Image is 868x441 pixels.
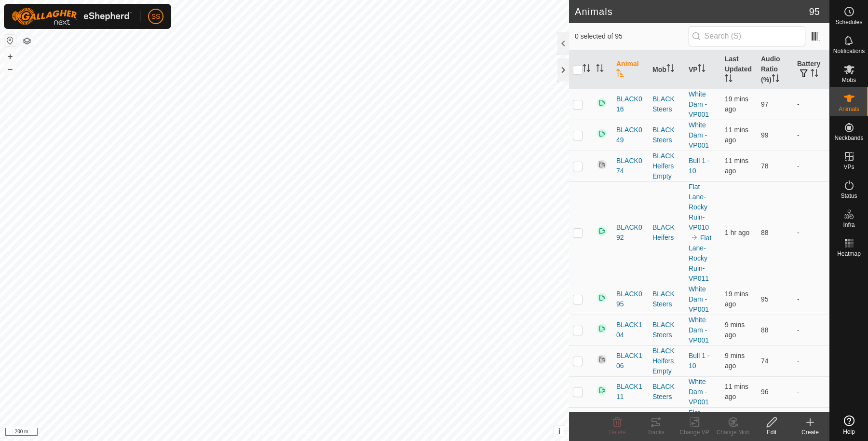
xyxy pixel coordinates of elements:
[652,151,681,181] div: BLACK Heifers Empty
[830,412,868,439] a: Help
[725,352,745,370] span: 26 Sept 2025, 1:05 pm
[558,427,560,435] span: i
[835,19,862,25] span: Schedules
[616,222,645,243] span: BLACK092
[761,388,769,396] span: 96
[842,77,856,83] span: Mobs
[675,428,714,437] div: Change VP
[4,63,16,75] button: –
[616,156,645,176] span: BLACK074
[652,289,681,309] div: BLACK Steers
[793,376,829,407] td: -
[583,66,590,73] p-sorticon: Activate to sort
[725,157,748,175] span: 26 Sept 2025, 1:03 pm
[761,229,769,236] span: 88
[793,284,829,315] td: -
[811,70,818,78] p-sorticon: Activate to sort
[685,50,721,89] th: VP
[725,95,748,113] span: 26 Sept 2025, 12:55 pm
[596,323,608,334] img: returning on
[652,222,681,243] div: BLACK Heifers
[761,100,769,108] span: 97
[689,26,805,46] input: Search (S)
[793,89,829,120] td: -
[809,4,820,19] span: 95
[616,382,645,402] span: BLACK111
[554,426,565,437] button: i
[652,94,681,114] div: BLACK Steers
[596,66,604,73] p-sorticon: Activate to sort
[689,183,709,231] a: Flat Lane- Rocky Ruin-VP010
[4,51,16,62] button: +
[761,357,769,365] span: 74
[793,151,829,181] td: -
[616,70,624,78] p-sorticon: Activate to sort
[689,157,710,175] a: Bull 1 - 10
[839,106,859,112] span: Animals
[689,121,709,149] a: White Dam - VP001
[725,76,732,83] p-sorticon: Activate to sort
[616,289,645,309] span: BLACK095
[596,354,608,365] img: returning off
[596,97,608,109] img: returning on
[725,126,748,144] span: 26 Sept 2025, 1:03 pm
[689,378,709,406] a: White Dam - VP001
[575,31,689,41] span: 0 selected of 95
[761,131,769,139] span: 99
[837,251,861,257] span: Heatmap
[596,159,608,170] img: returning off
[841,193,857,199] span: Status
[691,234,698,241] img: to
[689,234,711,282] a: Flat Lane- Rocky Ruin-VP011
[652,125,681,145] div: BLACK Steers
[4,35,16,46] button: Reset Map
[761,326,769,334] span: 88
[246,428,283,437] a: Privacy Policy
[666,66,674,73] p-sorticon: Activate to sort
[689,352,710,370] a: Bull 1 - 10
[596,385,608,396] img: returning on
[151,12,161,22] span: SS
[757,50,793,89] th: Audio Ratio (%)
[596,292,608,303] img: returning on
[294,428,323,437] a: Contact Us
[652,346,681,376] div: BLACK Heifers Empty
[714,428,752,437] div: Change Mob
[752,428,791,437] div: Edit
[793,315,829,345] td: -
[834,135,863,141] span: Neckbands
[793,345,829,376] td: -
[725,229,749,236] span: 26 Sept 2025, 12:14 pm
[791,428,829,437] div: Create
[843,429,855,435] span: Help
[725,383,748,400] span: 26 Sept 2025, 1:03 pm
[689,285,709,313] a: White Dam - VP001
[637,428,675,437] div: Tracks
[689,90,709,118] a: White Dam - VP001
[772,76,779,83] p-sorticon: Activate to sort
[761,295,769,303] span: 95
[12,8,132,25] img: Gallagher Logo
[596,225,608,237] img: returning on
[616,351,645,371] span: BLACK106
[793,120,829,151] td: -
[793,50,829,89] th: Battery
[612,50,649,89] th: Animal
[843,164,854,170] span: VPs
[652,320,681,340] div: BLACK Steers
[616,125,645,145] span: BLACK049
[721,50,757,89] th: Last Updated
[833,48,865,54] span: Notifications
[843,222,854,228] span: Infra
[761,162,769,170] span: 78
[609,429,626,436] span: Delete
[652,382,681,402] div: BLACK Steers
[596,128,608,139] img: returning on
[793,181,829,284] td: -
[616,94,645,114] span: BLACK016
[21,35,33,47] button: Map Layers
[649,50,685,89] th: Mob
[725,321,745,339] span: 26 Sept 2025, 1:05 pm
[575,6,809,17] h2: Animals
[698,66,705,73] p-sorticon: Activate to sort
